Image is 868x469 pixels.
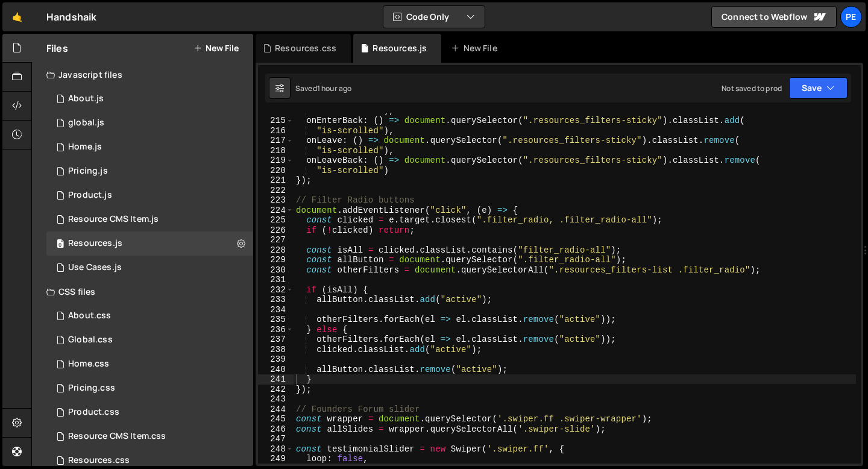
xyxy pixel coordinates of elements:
[258,335,294,345] div: 237
[258,265,294,275] div: 230
[258,225,294,236] div: 226
[295,83,351,93] div: Saved
[258,404,294,415] div: 244
[258,385,294,395] div: 242
[258,116,294,126] div: 215
[46,256,253,280] div: 16572/45332.js
[68,262,122,273] div: Use Cases.js
[68,166,108,177] div: Pricing.js
[258,206,294,216] div: 224
[258,175,294,186] div: 221
[258,434,294,444] div: 247
[258,345,294,355] div: 238
[46,304,253,328] div: 16572/45487.css
[383,6,485,28] button: Code Only
[258,195,294,206] div: 223
[275,42,336,54] div: Resources.css
[46,111,253,135] div: 16572/45061.js
[258,136,294,146] div: 217
[46,135,253,159] div: 16572/45051.js
[258,255,294,265] div: 229
[57,240,64,250] span: 0
[258,414,294,424] div: 245
[451,42,502,54] div: New File
[32,280,253,304] div: CSS files
[258,235,294,245] div: 227
[46,87,253,111] div: 16572/45486.js
[68,190,112,201] div: Product.js
[373,42,427,54] div: Resources.js
[711,6,837,28] a: Connect to Webflow
[258,315,294,325] div: 235
[68,383,115,394] div: Pricing.css
[258,394,294,404] div: 243
[258,245,294,256] div: 228
[68,455,130,466] div: Resources.css
[258,275,294,285] div: 231
[258,215,294,225] div: 225
[258,325,294,335] div: 236
[68,431,166,442] div: Resource CMS Item.css
[46,159,253,183] div: 16572/45430.js
[68,118,104,128] div: global.js
[68,335,113,345] div: Global.css
[68,214,159,225] div: Resource CMS Item.js
[258,146,294,156] div: 218
[258,166,294,176] div: 220
[789,77,848,99] button: Save
[258,186,294,196] div: 222
[46,10,96,24] div: Handshaik
[840,6,862,28] a: Pe
[46,207,253,231] div: 16572/46625.js
[258,444,294,455] div: 248
[32,63,253,87] div: Javascript files
[68,238,122,249] div: Resources.js
[46,328,253,352] div: 16572/45138.css
[2,2,32,31] a: 🤙
[68,407,119,418] div: Product.css
[258,454,294,464] div: 249
[46,183,253,207] div: 16572/45211.js
[258,285,294,295] div: 232
[258,374,294,385] div: 241
[46,42,68,55] h2: Files
[46,352,253,376] div: 16572/45056.css
[258,354,294,365] div: 239
[722,83,782,93] div: Not saved to prod
[68,359,109,370] div: Home.css
[258,365,294,375] div: 240
[46,424,253,449] div: 16572/46626.css
[68,310,111,321] div: About.css
[258,424,294,435] div: 246
[258,156,294,166] div: 219
[68,93,104,104] div: About.js
[258,295,294,305] div: 233
[68,142,102,153] div: Home.js
[46,400,253,424] div: 16572/45330.css
[46,376,253,400] div: 16572/45431.css
[258,305,294,315] div: 234
[258,126,294,136] div: 216
[193,43,239,53] button: New File
[46,231,253,256] div: 16572/46394.js
[317,83,352,93] div: 1 hour ago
